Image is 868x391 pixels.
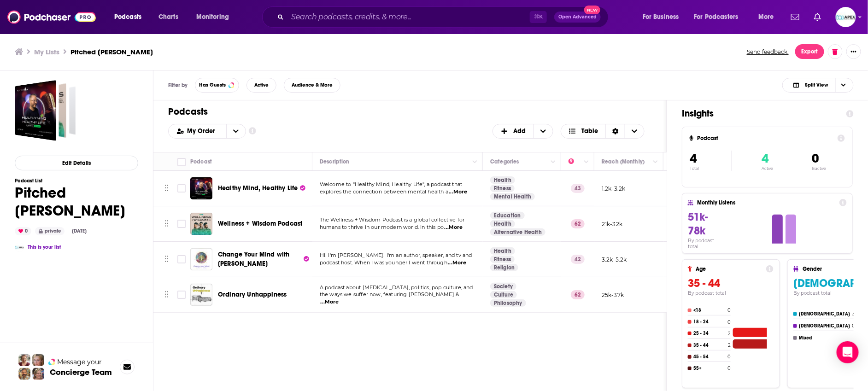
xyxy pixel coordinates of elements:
a: Show additional information [249,127,256,135]
span: Charts [158,11,178,23]
button: Active [246,78,276,93]
span: New [584,6,601,14]
button: Show profile menu [836,7,856,27]
p: 42 [571,255,585,264]
button: open menu [752,10,786,24]
span: Active [254,82,269,88]
p: 1.2k-3.2k [602,185,626,193]
span: Monitoring [196,11,229,23]
h4: <18 [693,308,726,313]
h3: 35 - 44 [688,276,774,290]
div: Podcast [190,156,212,167]
span: For Podcasters [694,11,739,23]
button: Column Actions [650,157,661,168]
span: Change Your Mind with [PERSON_NAME] [218,251,290,268]
h4: Age [696,266,762,272]
p: 21k-32k [602,220,622,228]
button: Export [795,44,824,59]
a: My Lists [34,47,59,56]
span: Toggle select row [177,184,186,193]
p: 3.2k-5.2k [602,256,627,263]
h4: [DEMOGRAPHIC_DATA] [799,323,850,329]
a: Mental Health [490,193,535,200]
span: Toggle select row [177,291,186,299]
h4: 3 [852,311,855,317]
h4: 0 [727,307,731,313]
a: Fitness [490,185,515,192]
span: Has Guests [199,82,226,88]
p: Inactive [812,166,826,171]
p: 25k-37k [602,291,624,299]
button: Choose View [561,124,645,139]
button: open menu [169,128,226,134]
div: Open Intercom Messenger [837,341,859,363]
span: 51k-78k [688,210,708,238]
input: Search podcasts, credits, & more... [287,10,530,24]
h4: 0 [727,319,731,325]
img: Healthy Mind, Healthy Life [190,177,212,199]
a: Apex Photo Studios [15,243,24,252]
span: For Business [643,11,679,23]
h4: Podcast [697,135,834,141]
span: Hi! I'm [PERSON_NAME]! I'm an author, speaker, and tv and [320,252,472,258]
button: open menu [190,10,241,24]
span: 0 [812,151,819,166]
a: Health [490,176,515,184]
span: Wellness + Wisdom Podcast [218,220,302,228]
a: This is your list [28,244,61,250]
span: ...More [448,259,467,267]
a: Health [490,247,515,255]
h4: 35 - 44 [693,343,726,348]
button: open menu [636,10,691,24]
h4: [DEMOGRAPHIC_DATA] [799,311,850,317]
a: Podchaser - Follow, Share and Rate Podcasts [7,8,96,26]
button: Move [164,288,170,302]
span: Open Advanced [558,15,597,19]
a: Show notifications dropdown [810,9,825,25]
button: Move [164,181,170,195]
a: Education [490,212,525,219]
button: open menu [688,10,752,24]
h1: Insights [682,108,839,119]
h4: 1 [853,335,855,341]
h4: 25 - 34 [693,331,726,336]
a: Fitness [490,256,515,263]
a: Show notifications dropdown [787,9,803,25]
span: Logged in as Apex [836,7,856,27]
span: the ways we suffer now, featuring [PERSON_NAME] & [320,291,459,298]
a: Pitched Loren [15,80,76,141]
img: Barbara Profile [32,368,44,380]
p: 43 [571,184,585,193]
h4: By podcast total [688,238,726,250]
div: [DATE] [68,228,90,235]
p: 62 [571,290,585,299]
a: Culture [490,291,517,298]
button: Column Actions [469,157,481,168]
span: Welcome to "Healthy Mind, Healthy Life", a podcast that [320,181,462,187]
h3: Podcast List [15,178,138,184]
img: Jules Profile [32,354,44,366]
button: + Add [493,124,553,139]
div: private [35,227,65,235]
div: Search podcasts, credits, & more... [271,6,617,28]
span: Split View [805,82,828,88]
img: Change Your Mind with Kris Ashley [190,248,212,270]
a: Health [490,220,515,228]
img: Ordinary Unhappiness [190,284,212,306]
span: Add [514,128,526,134]
p: 62 [571,219,585,228]
span: humans to thrive in our modern world. In this po [320,224,444,230]
span: Message your [57,357,102,367]
span: A podcast about [MEDICAL_DATA], politics, pop culture, and [320,284,473,291]
h4: 0 [727,354,731,360]
span: Healthy Mind, Healthy Life [218,184,298,192]
a: Philosophy [490,299,526,307]
span: The Wellness + Wisdom Podcast is a global collective for [320,216,465,223]
span: Table [581,128,598,134]
h4: 2 [728,342,731,348]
